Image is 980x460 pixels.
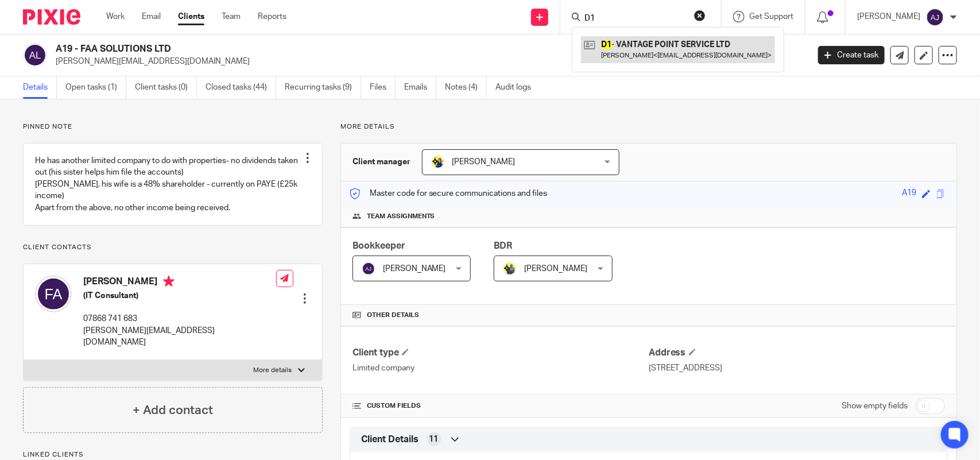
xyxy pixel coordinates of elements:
a: Create task [818,46,885,64]
a: Clients [178,11,204,22]
i: Primary [163,276,175,287]
a: Recurring tasks (9) [285,76,361,99]
a: Audit logs [495,76,540,99]
span: Get Support [749,13,793,21]
a: Details [23,76,57,99]
a: Emails [404,76,436,99]
button: Clear [694,10,706,21]
a: Email [142,11,161,22]
a: Work [106,11,125,22]
p: Linked clients [23,450,323,459]
span: Client Details [361,434,419,446]
h4: Client type [353,347,649,359]
span: [PERSON_NAME] [383,265,446,273]
h5: (IT Consultant) [83,290,276,301]
p: Pinned note [23,122,323,132]
span: Bookkeeper [353,241,405,250]
span: [PERSON_NAME] [452,158,516,166]
img: svg%3E [35,276,72,312]
a: Notes (4) [445,76,487,99]
p: [STREET_ADDRESS] [649,362,945,374]
h3: Client manager [353,156,410,168]
img: Bobo-Starbridge%201.jpg [431,155,445,169]
img: Pixie [23,9,80,25]
img: Dennis-Starbridge.jpg [503,262,517,276]
label: Show empty fields [842,400,908,412]
a: Files [370,76,396,99]
h4: + Add contact [133,401,213,419]
p: Client contacts [23,243,323,252]
a: Team [222,11,241,22]
p: More details [340,122,957,132]
p: [PERSON_NAME][EMAIL_ADDRESS][DOMAIN_NAME] [56,56,801,67]
p: [PERSON_NAME][EMAIL_ADDRESS][DOMAIN_NAME] [83,325,276,349]
p: Master code for secure communications and files [350,188,548,199]
img: svg%3E [362,262,375,276]
h4: [PERSON_NAME] [83,276,276,290]
p: Limited company [353,362,649,374]
p: More details [254,366,292,375]
img: svg%3E [926,8,944,26]
span: Other details [367,311,419,320]
div: A19 [902,187,916,200]
input: Search [583,14,687,24]
span: BDR [494,241,512,250]
span: [PERSON_NAME] [524,265,587,273]
a: Client tasks (0) [135,76,197,99]
img: svg%3E [23,43,47,67]
span: Team assignments [367,212,435,221]
h2: A19 - FAA SOLUTIONS LTD [56,43,652,55]
p: 07868 741 683 [83,313,276,324]
a: Reports [258,11,286,22]
h4: Address [649,347,945,359]
span: 11 [429,434,439,445]
a: Open tasks (1) [65,76,126,99]
a: Closed tasks (44) [206,76,276,99]
p: [PERSON_NAME] [857,11,920,22]
h4: CUSTOM FIELDS [353,401,649,411]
